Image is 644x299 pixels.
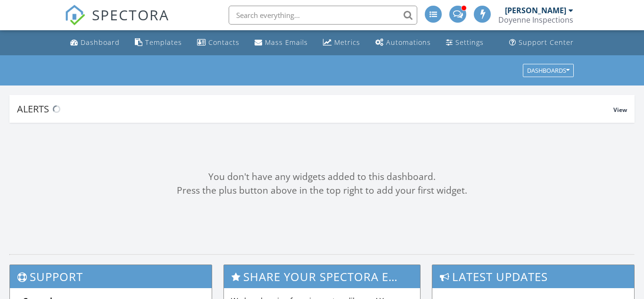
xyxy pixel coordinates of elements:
a: Templates [131,34,186,51]
div: Dashboards [527,67,570,74]
span: SPECTORA [92,5,169,25]
div: Alerts [17,103,613,115]
div: Metrics [334,38,360,47]
div: Press the plus button above in the top right to add your first widget. [9,184,635,197]
span: View [613,106,627,114]
a: SPECTORA [65,13,169,33]
div: Settings [455,38,484,47]
h3: Share Your Spectora Experience [224,265,420,288]
input: Search everything... [229,6,417,25]
button: Dashboards [523,64,574,77]
a: Dashboard [66,34,124,51]
div: You don't have any widgets added to this dashboard. [9,170,635,184]
h3: Support [10,265,212,288]
a: Metrics [319,34,364,51]
img: The Best Home Inspection Software - Spectora [65,5,85,26]
a: Settings [442,34,487,51]
div: [PERSON_NAME] [505,6,566,15]
div: Dashboard [81,38,120,47]
div: Templates [145,38,182,47]
a: Support Center [505,34,578,51]
div: Mass Emails [265,38,308,47]
a: Contacts [193,34,243,51]
h3: Latest Updates [432,265,634,288]
div: Contacts [208,38,239,47]
a: Mass Emails [251,34,312,51]
div: Automations [386,38,431,47]
div: Support Center [519,38,574,47]
a: Automations (Advanced) [372,34,435,51]
div: Doyenne Inspections [498,15,573,25]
